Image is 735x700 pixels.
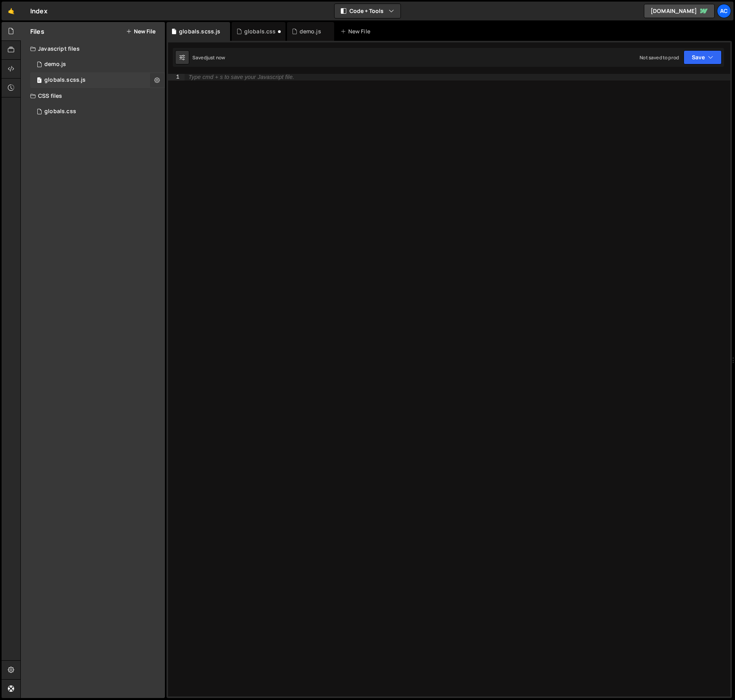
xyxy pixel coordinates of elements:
div: Index [30,6,48,16]
div: globals.scss.js [44,77,86,84]
div: 17340/48149.js [30,57,165,72]
div: demo.js [300,27,321,35]
div: New File [340,27,373,35]
button: Code + Tools [335,4,400,18]
h2: Files [30,27,44,36]
div: Javascript files [21,41,165,57]
button: New File [126,28,155,35]
div: 17340/48151.css [30,104,165,119]
div: demo.js [44,61,66,68]
div: globals.scss.js [179,27,220,35]
a: 🤙 [2,2,21,20]
div: Type cmd + s to save your Javascript file. [188,74,294,80]
a: [DOMAIN_NAME] [644,4,715,18]
div: just now [207,54,225,61]
div: CSS files [21,88,165,104]
button: Save [684,50,722,64]
div: 17340/48295.js [30,72,165,88]
span: 0 [37,78,42,84]
div: globals.css [44,108,76,115]
div: Not saved to prod [640,54,679,61]
div: 1 [168,74,185,81]
div: Saved [192,54,225,61]
div: globals.css [244,27,276,35]
a: Ac [717,4,731,18]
